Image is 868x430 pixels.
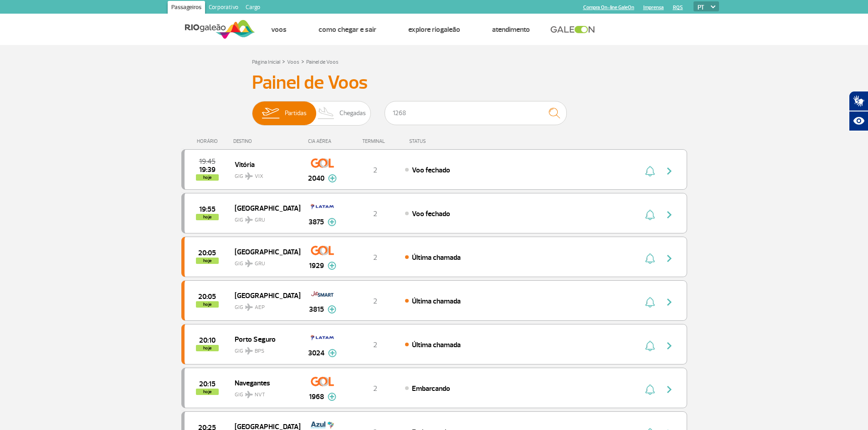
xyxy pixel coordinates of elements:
[168,1,205,15] a: Passageiros
[328,218,336,226] img: mais-info-painel-voo.svg
[235,386,293,399] span: GIG
[242,1,264,15] a: Cargo
[373,253,377,262] span: 2
[255,260,265,268] span: GRU
[199,158,216,165] span: 2025-08-25 19:45:00
[673,5,683,10] a: RQS
[308,217,324,228] span: 3875
[196,258,219,264] span: hoje
[405,138,479,144] div: STATUS
[235,202,293,214] span: [GEOGRAPHIC_DATA]
[300,138,345,144] div: CIA AÉREA
[645,253,655,264] img: sino-painel-voo.svg
[309,391,324,402] span: 1968
[245,347,253,354] img: destiny_airplane.svg
[199,337,216,344] span: 2025-08-25 20:10:00
[664,253,675,264] img: seta-direita-painel-voo.svg
[412,209,450,218] span: Voo fechado
[309,304,324,315] span: 3815
[233,138,300,144] div: DESTINO
[373,297,377,306] span: 2
[309,260,324,271] span: 1929
[235,211,293,224] span: GIG
[328,262,336,270] img: mais-info-painel-voo.svg
[245,304,253,311] img: destiny_airplane.svg
[196,174,219,181] span: hoje
[345,138,405,144] div: TERMINAL
[255,304,265,312] span: AEP
[199,206,216,212] span: 2025-08-25 19:55:00
[412,297,461,306] span: Última chamada
[583,5,634,10] a: Compra On-line GaleOn
[328,305,336,314] img: mais-info-painel-voo.svg
[235,298,293,312] span: GIG
[373,384,377,393] span: 2
[664,297,675,308] img: seta-direita-painel-voo.svg
[205,1,242,15] a: Corporativo
[252,59,280,66] a: Página Inicial
[328,349,337,357] img: mais-info-painel-voo.svg
[196,389,219,395] span: hoje
[849,91,868,131] div: Plugin de acessibilidade da Hand Talk.
[339,101,366,125] span: Chegadas
[645,340,655,351] img: sino-painel-voo.svg
[645,166,655,177] img: sino-painel-voo.svg
[245,172,253,180] img: destiny_airplane.svg
[235,246,293,258] span: [GEOGRAPHIC_DATA]
[373,166,377,175] span: 2
[328,174,337,182] img: mais-info-painel-voo.svg
[408,25,460,34] a: Explore RIOgaleão
[412,253,461,262] span: Última chamada
[255,172,263,181] span: VIX
[318,25,376,34] a: Como chegar e sair
[235,342,293,355] span: GIG
[643,5,664,10] a: Imprensa
[235,158,293,170] span: Vitória
[664,166,675,177] img: seta-direita-painel-voo.svg
[412,384,450,393] span: Embarcando
[373,340,377,349] span: 2
[306,59,339,66] a: Painel de Voos
[235,333,293,345] span: Porto Seguro
[849,111,868,131] button: Abrir recursos assistivos.
[849,91,868,111] button: Abrir tradutor de língua de sinais.
[271,25,287,34] a: Voos
[645,209,655,220] img: sino-painel-voo.svg
[196,345,219,351] span: hoje
[285,101,307,125] span: Partidas
[373,209,377,218] span: 2
[252,71,616,94] h3: Painel de Voos
[256,101,285,125] img: slider-embarque
[199,167,216,173] span: 2025-08-25 19:39:10
[235,289,293,301] span: [GEOGRAPHIC_DATA]
[255,347,264,355] span: BPS
[198,250,216,256] span: 2025-08-25 20:05:00
[645,384,655,395] img: sino-painel-voo.svg
[664,340,675,351] img: seta-direita-painel-voo.svg
[664,209,675,220] img: seta-direita-painel-voo.svg
[235,255,293,268] span: GIG
[196,214,219,220] span: hoje
[196,301,219,308] span: hoje
[199,381,216,387] span: 2025-08-25 20:15:00
[308,173,324,184] span: 2040
[235,377,293,389] span: Navegantes
[308,348,324,359] span: 3024
[245,260,253,267] img: destiny_airplane.svg
[412,166,450,175] span: Voo fechado
[313,101,340,125] img: slider-desembarque
[385,101,567,125] input: Voo, cidade ou cia aérea
[235,167,293,181] span: GIG
[328,393,336,401] img: mais-info-painel-voo.svg
[282,56,285,66] a: >
[664,384,675,395] img: seta-direita-painel-voo.svg
[255,216,265,224] span: GRU
[245,216,253,223] img: destiny_airplane.svg
[492,25,530,34] a: Atendimento
[301,56,304,66] a: >
[412,340,461,349] span: Última chamada
[184,138,234,144] div: HORÁRIO
[287,59,299,66] a: Voos
[245,391,253,398] img: destiny_airplane.svg
[645,297,655,308] img: sino-painel-voo.svg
